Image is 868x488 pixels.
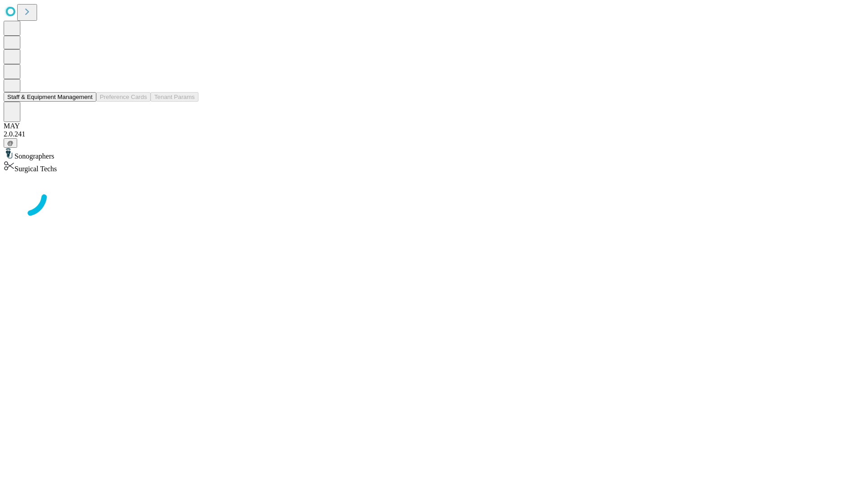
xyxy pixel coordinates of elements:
[96,92,151,102] button: Preference Cards
[151,92,198,102] button: Tenant Params
[7,140,14,146] span: @
[4,122,864,130] div: MAY
[4,148,864,160] div: Sonographers
[4,138,17,148] button: @
[4,92,96,102] button: Staff & Equipment Management
[4,130,864,138] div: 2.0.241
[4,160,864,173] div: Surgical Techs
